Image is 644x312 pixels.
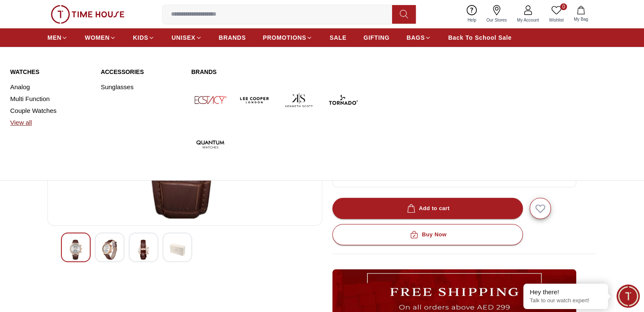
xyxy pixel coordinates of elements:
a: Accessories [101,68,181,76]
a: Our Stores [481,3,512,25]
a: Sunglasses [101,81,181,93]
a: Help [462,3,481,25]
button: My Bag [569,4,593,24]
a: Multi Function [10,93,91,105]
span: PROMOTIONS [263,33,307,42]
span: Wishlist [546,17,567,23]
a: Brands [191,68,362,76]
img: Kenneth Scott Men's White Dial Chrono & Multi Function Watch - K23151-GLBW [68,240,83,260]
img: Ecstacy [191,81,229,119]
img: ... [51,5,124,24]
span: BRANDS [219,33,246,42]
div: Hey there! [530,288,602,296]
a: Back To School Sale [448,30,511,45]
a: SALE [329,30,346,45]
img: Kenneth Scott Men's White Dial Chrono & Multi Function Watch - K23151-GLBW [170,240,185,260]
span: 0 [560,3,567,10]
img: Tornado [324,81,362,119]
span: MEN [47,33,61,42]
a: View all [10,117,91,129]
img: Kenneth Scott Men's White Dial Chrono & Multi Function Watch - K23151-GLBW [136,240,151,260]
span: KIDS [133,33,148,42]
span: WOMEN [85,33,110,42]
a: BRANDS [219,30,246,45]
p: Talk to our watch expert! [530,297,602,304]
div: Add to cart [405,204,450,213]
span: BAGS [406,33,425,42]
a: BAGS [406,30,431,45]
img: Kenneth Scott [280,81,318,119]
div: Chat Widget [616,285,640,308]
img: Kenneth Scott Men's White Dial Chrono & Multi Function Watch - K23151-GLBW [102,240,117,260]
a: Analog [10,81,91,93]
img: Quantum [191,126,229,163]
span: Back To School Sale [448,33,511,42]
span: SALE [329,33,346,42]
span: Help [464,17,480,23]
a: KIDS [133,30,155,45]
a: 0Wishlist [544,3,569,25]
a: WOMEN [85,30,116,45]
a: UNISEX [171,30,202,45]
a: PROMOTIONS [263,30,313,45]
span: UNISEX [171,33,195,42]
span: GIFTING [363,33,390,42]
div: Buy Now [408,230,446,240]
button: Buy Now [332,224,523,245]
a: MEN [47,30,68,45]
span: My Bag [570,16,591,22]
a: Watches [10,68,91,76]
span: My Account [514,17,542,23]
a: GIFTING [363,30,390,45]
button: Add to cart [332,198,523,219]
a: Couple Watches [10,105,91,117]
span: Our Stores [483,17,510,23]
img: Lee Cooper [236,81,274,119]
